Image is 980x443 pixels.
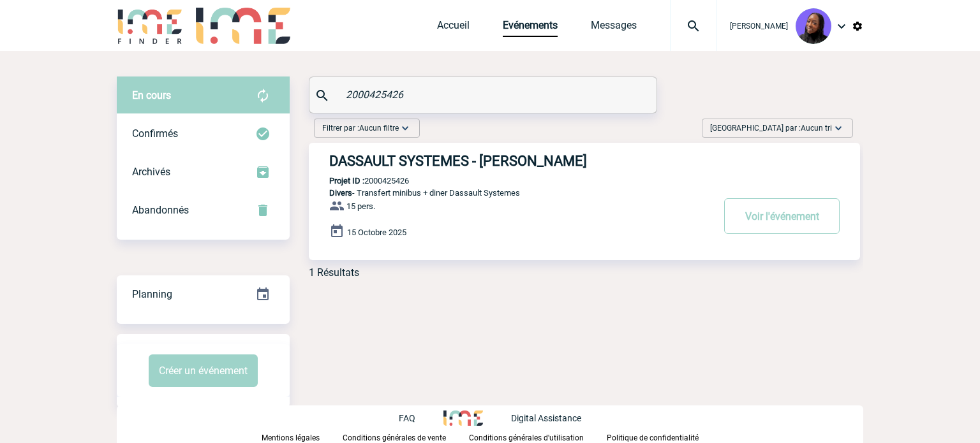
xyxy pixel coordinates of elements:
[503,19,558,37] a: Evénements
[399,122,412,134] img: baseline_expand_more_white_24dp-b.png
[437,19,470,37] a: Accueil
[132,89,171,101] span: En cours
[117,275,290,314] div: Retrouvez ici tous vos événements organisés par date et état d'avancement
[309,266,359,279] div: 1 Résultats
[149,354,258,387] button: Créer un événement
[359,124,399,133] span: Aucun filtre
[343,431,469,443] a: Conditions générales de vente
[329,176,364,185] b: Projet ID :
[832,122,845,134] img: baseline_expand_more_white_24dp-b.png
[399,411,443,423] a: FAQ
[262,433,320,442] p: Mentions légales
[132,166,170,178] span: Archivés
[801,124,832,133] span: Aucun tri
[591,19,637,37] a: Messages
[724,198,840,234] button: Voir l'événement
[309,176,409,185] p: 2000425426
[796,8,831,44] img: 131349-0.png
[132,288,172,300] span: Planning
[607,431,719,443] a: Politique de confidentialité
[343,433,446,442] p: Conditions générales de vente
[346,201,375,211] span: 15 pers.
[132,204,189,216] span: Abandonnés
[329,188,352,198] span: Divers
[511,413,581,423] p: Digital Assistance
[117,76,290,115] div: Retrouvez ici tous vos évènements avant confirmation
[262,431,343,443] a: Mentions légales
[469,433,584,442] p: Conditions générales d'utilisation
[443,410,483,426] img: http://www.idealmeetingsevents.fr/
[309,188,712,198] p: - Transfert minibus + diner Dassault Systemes
[607,433,699,442] p: Politique de confidentialité
[132,127,178,140] span: Confirmés
[117,191,290,229] div: Retrouvez ici tous vos événements annulés
[343,85,627,104] input: Rechercher un événement par son nom
[399,413,415,423] p: FAQ
[117,8,183,44] img: IME-Finder
[309,153,860,169] a: DASSAULT SYSTEMES - [PERSON_NAME]
[117,275,290,312] a: Planning
[730,22,788,31] span: [PERSON_NAME]
[329,153,712,169] h3: DASSAULT SYSTEMES - [PERSON_NAME]
[117,153,290,191] div: Retrouvez ici tous les événements que vous avez décidé d'archiver
[322,122,399,134] span: Filtrer par :
[710,122,832,134] span: [GEOGRAPHIC_DATA] par :
[469,431,607,443] a: Conditions générales d'utilisation
[347,228,406,237] span: 15 Octobre 2025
